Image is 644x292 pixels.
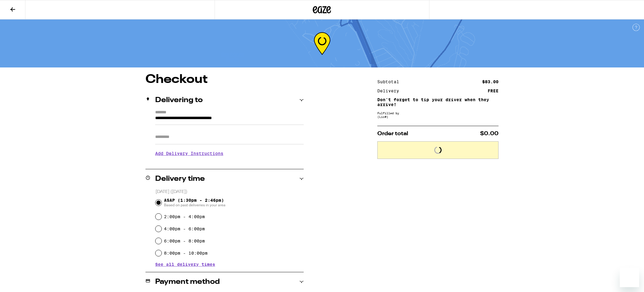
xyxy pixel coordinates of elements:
[620,268,639,287] iframe: Button to launch messaging window
[377,80,403,84] div: Subtotal
[155,189,304,195] p: [DATE] ([DATE])
[155,97,203,104] h2: Delivering to
[155,160,304,165] p: We'll contact you at [PHONE_NUMBER] when we arrive
[164,198,225,208] span: ASAP (1:30pm - 2:46pm)
[480,131,499,136] span: $0.00
[155,262,215,266] button: See all delivery times
[482,80,499,84] div: $83.00
[164,214,205,219] label: 2:00pm - 4:00pm
[164,226,205,231] label: 4:00pm - 6:00pm
[164,203,225,208] span: Based on past deliveries in your area
[377,89,403,93] div: Delivery
[145,74,304,86] h1: Checkout
[155,278,220,286] h2: Payment method
[164,239,205,243] label: 6:00pm - 8:00pm
[164,251,208,256] label: 8:00pm - 10:00pm
[155,175,205,183] h2: Delivery time
[155,146,304,160] h3: Add Delivery Instructions
[377,97,499,107] p: Don't forget to tip your driver when they arrive!
[377,131,408,136] span: Order total
[488,89,499,93] div: FREE
[377,111,499,119] div: Fulfilled by (Lic# )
